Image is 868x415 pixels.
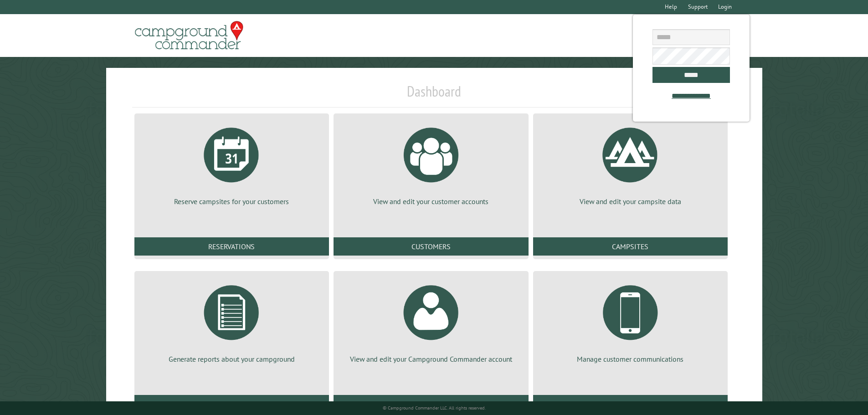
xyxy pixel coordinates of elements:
[344,278,517,364] a: View and edit your Campground Commander account
[344,196,517,206] p: View and edit your customer accounts
[544,354,717,364] p: Manage customer communications
[134,237,329,256] a: Reservations
[145,354,318,364] p: Generate reports about your campground
[132,18,246,53] img: Campground Commander
[334,395,528,413] a: Account
[544,121,717,206] a: View and edit your campsite data
[344,121,517,206] a: View and edit your customer accounts
[132,82,736,108] h1: Dashboard
[344,354,517,364] p: View and edit your Campground Commander account
[145,196,318,206] p: Reserve campsites for your customers
[145,278,318,364] a: Generate reports about your campground
[145,121,318,206] a: Reserve campsites for your customers
[383,405,486,411] small: © Campground Commander LLC. All rights reserved.
[533,395,728,413] a: Communications
[544,196,717,206] p: View and edit your campsite data
[134,395,329,413] a: Reports
[533,237,728,256] a: Campsites
[544,278,717,364] a: Manage customer communications
[334,237,528,256] a: Customers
